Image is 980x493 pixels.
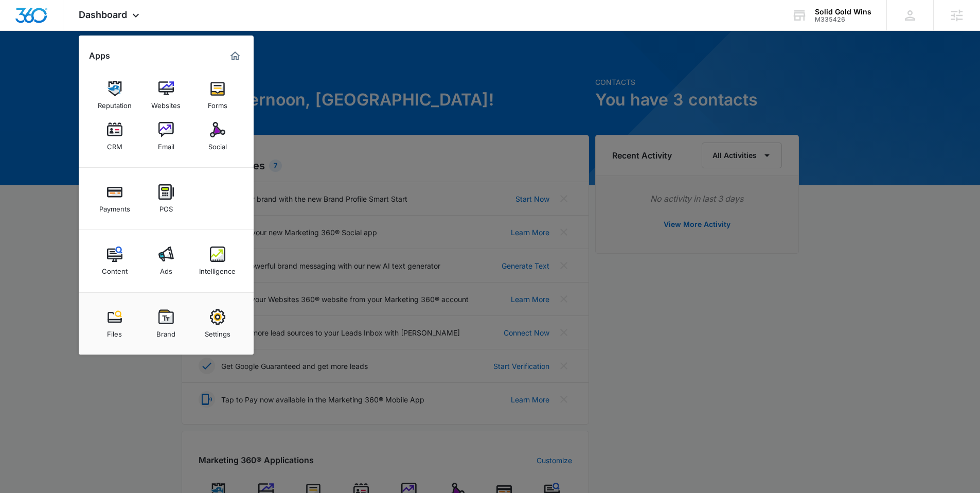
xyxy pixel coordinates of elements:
div: Email [158,137,174,151]
span: Dashboard [79,9,127,20]
a: Settings [198,304,237,343]
div: Forms [208,96,227,110]
div: Social [208,137,227,151]
div: account name [815,8,871,16]
a: POS [147,179,186,218]
div: POS [159,200,173,213]
div: Settings [205,325,230,338]
a: Websites [147,76,186,115]
img: tab_domain_overview_orange.svg [28,60,36,68]
a: Brand [147,304,186,343]
div: Ads [160,262,172,275]
a: Payments [95,179,134,218]
a: Email [147,117,186,156]
a: Files [95,304,134,343]
a: Marketing 360® Dashboard [227,48,243,64]
div: Domain: [DOMAIN_NAME] [27,27,113,35]
a: Social [198,117,237,156]
div: account id [815,16,871,23]
img: logo_orange.svg [16,16,25,25]
div: Brand [156,325,175,338]
a: Intelligence [198,241,237,280]
div: Keywords by Traffic [114,61,173,67]
a: CRM [95,117,134,156]
img: tab_keywords_by_traffic_grey.svg [102,60,111,68]
a: Ads [147,241,186,280]
h2: Apps [89,51,110,61]
div: Intelligence [199,262,236,275]
div: v 4.0.25 [29,16,50,25]
a: Content [95,241,134,280]
div: Files [107,325,122,338]
div: Content [102,262,128,275]
img: website_grey.svg [16,27,25,35]
div: Websites [151,96,181,110]
a: Forms [198,76,237,115]
div: CRM [107,137,122,151]
div: Reputation [98,96,132,110]
div: Payments [99,200,130,213]
div: Domain Overview [39,61,92,67]
a: Reputation [95,76,134,115]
